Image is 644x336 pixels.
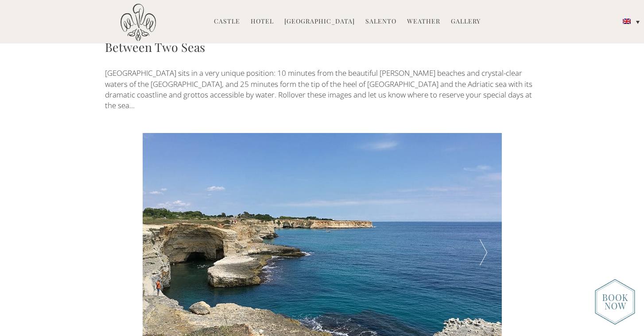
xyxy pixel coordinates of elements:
[365,17,396,27] a: Salento
[407,17,440,27] a: Weather
[451,17,481,27] a: Gallery
[623,19,631,24] img: English
[595,279,635,325] img: new-booknow.png
[251,17,274,27] a: Hotel
[284,17,355,27] a: [GEOGRAPHIC_DATA]
[105,68,539,111] p: [GEOGRAPHIC_DATA] sits in a very unique position: 10 minutes from the beautiful [PERSON_NAME] bea...
[214,17,240,27] a: Castle
[120,4,156,41] img: Castello di Ugento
